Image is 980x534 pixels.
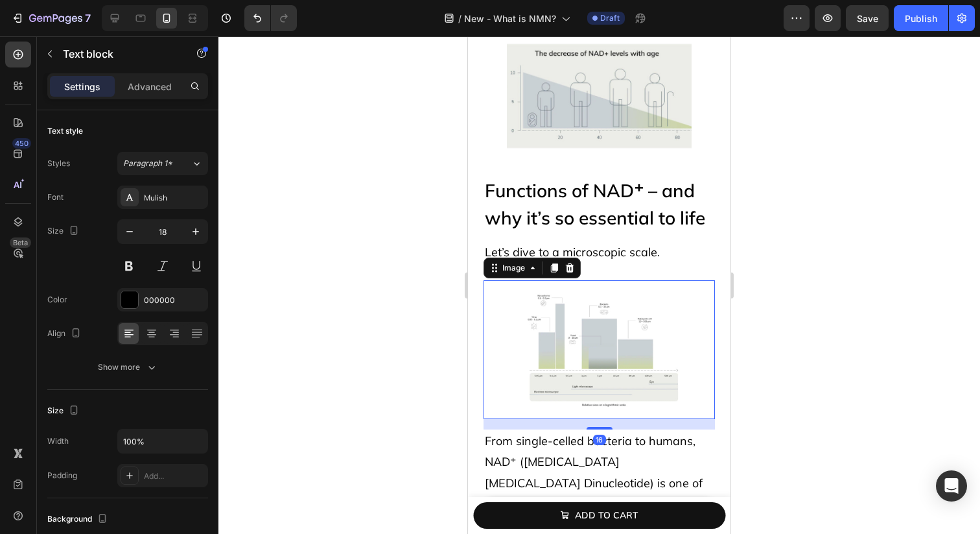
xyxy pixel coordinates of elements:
div: 450 [12,138,31,149]
div: Font [47,191,64,203]
div: Size [47,223,82,240]
div: Beta [10,237,31,248]
span: / [458,12,461,25]
div: Mulish [144,192,205,204]
button: Paragraph 1* [117,152,208,175]
div: Undo/Redo [244,5,297,31]
div: Background [47,511,110,528]
p: 7 [85,10,91,26]
div: Image [32,226,60,237]
img: Collagen_b03b673d-d93a-47d4-ae8c-1b5bcb74cda8.png [39,244,224,383]
button: Show more [47,356,208,379]
h2: Rich Text Editor. Editing area: main [16,140,247,197]
span: Draft [600,12,620,24]
button: Publish [894,5,948,31]
span: Paragraph 1* [123,158,172,169]
button: Save [846,5,889,31]
div: 16 [125,398,138,409]
div: Padding [47,470,77,481]
span: New - What is NMN? [464,12,556,25]
p: Text block [63,46,173,62]
p: Functions of NAD⁺ – and why it’s so essential to life [17,141,246,195]
div: 000000 [144,295,205,306]
div: Styles [47,158,70,169]
div: Text style [47,125,83,137]
div: Add... [144,470,205,482]
div: Publish [905,12,937,25]
div: Open Intercom Messenger [936,470,967,502]
span: Save [857,13,878,24]
div: Color [47,294,67,306]
iframe: Design area [468,36,730,534]
p: Settings [64,80,100,93]
p: Let’s dive to a microscopic scale. [17,206,246,226]
div: Show more [98,361,158,374]
div: Width [47,435,69,447]
p: Advanced [128,80,172,93]
div: Rich Text Editor. Editing area: main [16,204,247,228]
div: Size [47,402,82,420]
input: Auto [118,430,207,453]
button: 7 [5,5,97,31]
div: Align [47,325,84,343]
